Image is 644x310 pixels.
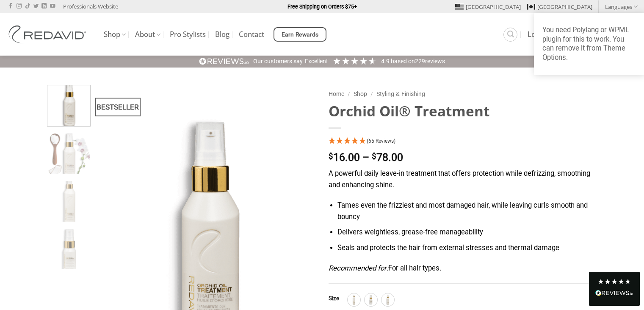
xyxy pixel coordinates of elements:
[382,294,393,305] img: 90ml
[47,133,90,176] img: REDAVID Orchid Oil Treatment 90ml
[589,272,640,306] div: Read All Reviews
[329,102,593,120] h1: Orchid Oil® Treatment
[376,90,425,97] a: Styling & Finishing
[528,31,578,38] span: Login / Register
[8,3,13,9] a: Follow on Facebook
[605,0,638,13] a: Languages
[348,90,350,97] span: /
[25,3,30,9] a: Follow on TikTok
[337,242,593,254] li: Seals and protects the hair from external stresses and thermal damage
[47,181,90,224] img: REDAVID Orchid Oil Treatment 250ml
[33,3,39,9] a: Follow on Twitter
[6,25,91,43] img: REDAVID Salon Products | United States
[365,294,376,305] img: 30ml
[381,293,394,306] div: 90ml
[199,57,249,65] img: REVIEWS.io
[282,30,319,39] span: Earn Rewards
[47,83,90,126] img: REDAVID Orchid Oil Treatment 90ml
[595,288,633,299] div: Read All Reviews
[329,168,593,191] p: A powerful daily leave-in treatment that offers protection while defrizzing, smoothing and enhanc...
[354,90,367,97] a: Shop
[329,89,593,99] nav: Breadcrumb
[391,58,415,65] span: Based on
[348,293,360,306] div: 250ml
[329,263,593,274] p: For all hair types.
[253,57,303,66] div: Our customers say
[41,3,47,9] a: Follow on LinkedIn
[372,152,376,161] span: $
[17,3,22,9] a: Follow on Instagram
[381,58,391,65] span: 4.9
[534,21,644,67] a: You need Polylang or WPML plugin for this to work. You can remove it from Theme Options.
[595,290,633,296] img: REVIEWS.io
[104,26,126,43] a: Shop
[47,229,90,272] img: REDAVID Orchid Oil Treatment 30ml
[503,28,517,42] a: Search
[455,0,521,13] a: [GEOGRAPHIC_DATA]
[348,294,359,305] img: 250ml
[329,152,333,161] span: $
[287,3,357,10] strong: Free Shipping on Orders $75+
[274,27,326,42] a: Earn Rewards
[362,151,369,163] span: –
[329,296,339,302] label: Size
[329,264,388,272] em: Recommended for:
[415,58,425,65] span: 229
[370,90,373,97] span: /
[239,27,264,42] a: Contact
[329,136,593,147] div: 4.95 Stars - 65 Reviews
[329,151,360,163] bdi: 16.00
[170,27,206,42] a: Pro Stylists
[527,0,592,13] a: [GEOGRAPHIC_DATA]
[215,27,229,42] a: Blog
[332,56,377,65] div: 4.91 Stars
[337,200,593,223] li: Tames even the frizziest and most damaged hair, while leaving curls smooth and bouncy
[365,293,377,306] div: 30ml
[528,27,578,42] a: Login / Register
[50,3,55,9] a: Follow on YouTube
[305,57,328,66] div: Excellent
[367,138,395,144] span: 4.95 Stars - 65 Reviews
[372,151,403,163] bdi: 78.00
[425,58,445,65] span: reviews
[329,90,344,97] a: Home
[597,278,631,285] div: 4.8 Stars
[337,227,593,238] li: Delivers weightless, grease-free manageability
[135,26,160,43] a: About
